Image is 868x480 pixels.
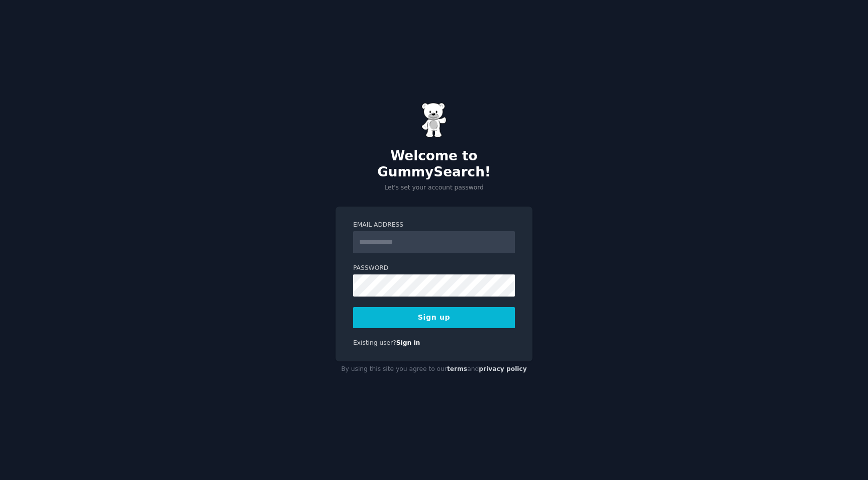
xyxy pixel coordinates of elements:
div: By using this site you agree to our and [336,361,532,377]
a: terms [447,365,467,372]
img: Gummy Bear [421,103,447,138]
label: Email Address [353,221,515,230]
span: Existing user? [353,339,396,346]
a: privacy policy [479,365,527,372]
button: Sign up [353,307,515,328]
a: Sign in [396,339,420,346]
label: Password [353,264,515,273]
p: Let's set your account password [336,183,532,193]
h2: Welcome to GummySearch! [336,148,532,180]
